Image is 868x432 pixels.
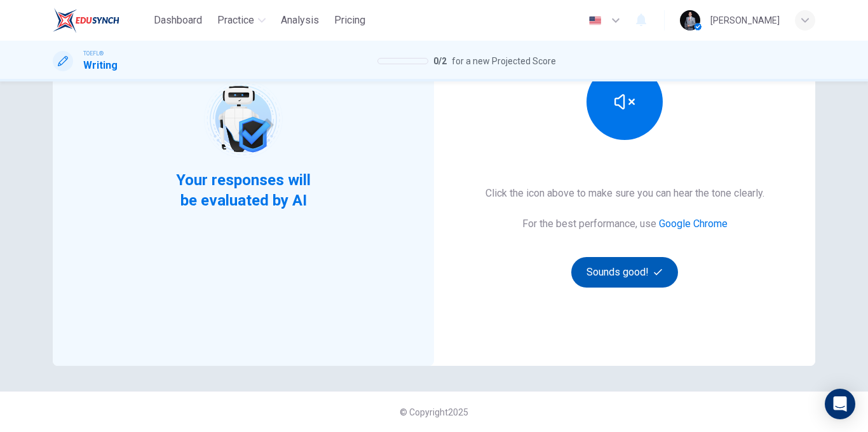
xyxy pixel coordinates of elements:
span: 0 / 2 [433,53,447,69]
span: TOEFL® [83,49,104,58]
img: EduSynch logo [53,8,119,33]
span: Pricing [334,13,365,28]
h1: Writing [83,58,118,73]
span: Dashboard [154,13,202,28]
button: Practice [212,9,271,32]
button: Dashboard [149,9,207,32]
span: Analysis [281,13,319,28]
img: en [587,16,603,25]
div: [PERSON_NAME] [710,13,780,28]
button: Pricing [329,9,370,32]
a: Google Chrome [659,218,728,230]
button: Analysis [276,9,324,32]
img: robot icon [203,79,283,160]
span: Practice [217,13,254,28]
span: for a new Projected Score [452,53,556,69]
button: Sounds good! [571,257,678,288]
img: Profile picture [680,10,700,31]
span: Your responses will be evaluated by AI [166,170,321,211]
span: © Copyright 2025 [400,407,468,417]
a: EduSynch logo [53,8,149,33]
div: Open Intercom Messenger [825,389,855,419]
h6: For the best performance, use [522,216,728,232]
h6: Click the icon above to make sure you can hear the tone clearly. [485,186,764,201]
